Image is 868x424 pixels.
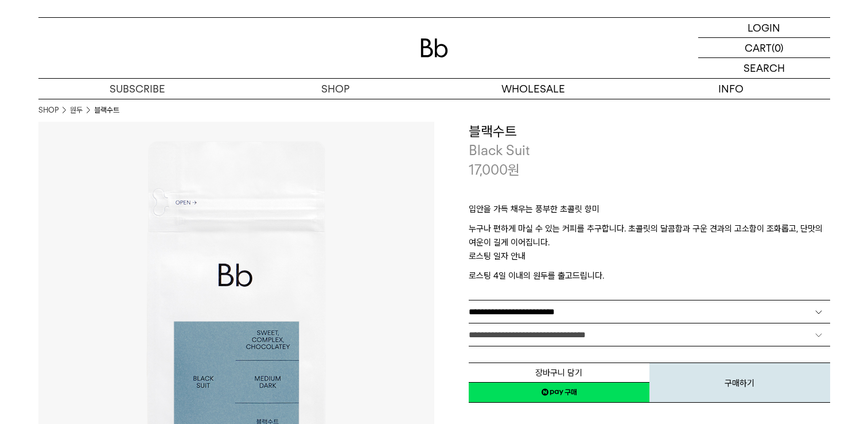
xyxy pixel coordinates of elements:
[469,382,649,403] a: 새창
[745,38,772,57] p: CART
[469,122,830,141] h3: 블랙수트
[469,141,830,160] p: Black Suit
[744,58,785,78] p: SEARCH
[469,222,830,249] p: 누구나 편하게 마실 수 있는 커피를 추구합니다. 초콜릿의 달콤함과 구운 견과의 고소함이 조화롭고, 단맛의 여운이 길게 이어집니다.
[469,269,830,283] p: 로스팅 4일 이내의 원두를 출고드립니다.
[469,363,649,383] button: 장바구니 담기
[748,18,780,37] p: LOGIN
[469,160,520,180] p: 17,000
[38,105,59,116] a: SHOP
[421,38,448,57] img: 로고
[698,18,830,38] a: LOGIN
[236,79,434,99] a: SHOP
[38,79,236,99] a: SUBSCRIBE
[698,38,830,58] a: CART (0)
[94,105,119,116] li: 블랙수트
[772,38,784,57] p: (0)
[649,363,830,403] button: 구매하기
[508,161,520,178] span: 원
[469,249,830,269] p: 로스팅 일자 안내
[632,79,830,99] p: INFO
[469,202,830,222] p: 입안을 가득 채우는 풍부한 초콜릿 향미
[434,79,632,99] p: WHOLESALE
[70,105,83,116] a: 원두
